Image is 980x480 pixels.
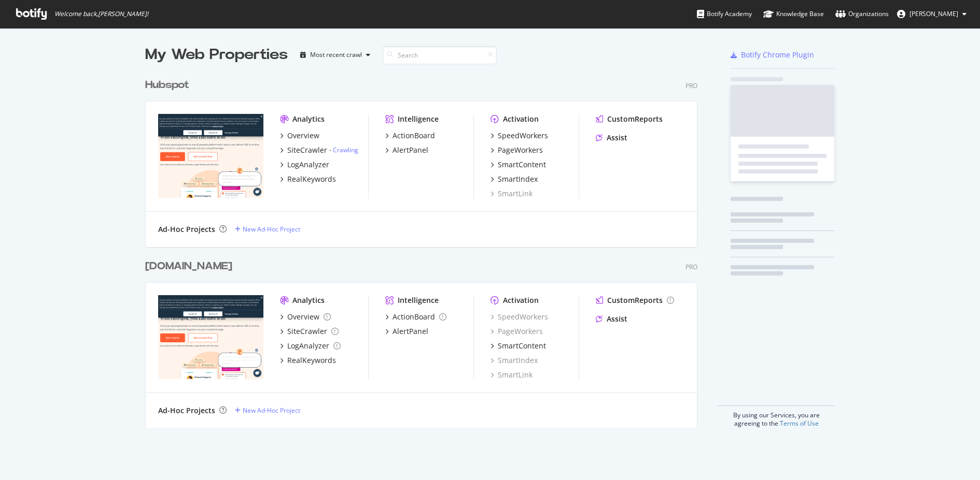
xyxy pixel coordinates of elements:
[596,314,627,324] a: Assist
[491,188,533,199] a: SmartLink
[158,224,215,235] div: Ad-Hoc Projects
[235,225,300,234] a: New Ad-Hoc Project
[909,9,958,18] span: Darwin Santos
[243,406,300,415] div: New Ad-Hoc Project
[697,9,752,19] div: Botify Academy
[385,326,428,337] a: AlertPanel
[158,405,215,416] div: Ad-Hoc Projects
[741,50,814,60] div: Botify Chrome Plugin
[498,174,538,184] div: SmartIndex
[889,6,975,22] button: [PERSON_NAME]
[280,130,319,141] a: Overview
[393,326,428,337] div: AlertPanel
[287,145,327,155] div: SiteCrawler
[287,355,336,366] div: RealKeywords
[287,341,329,351] div: LogAnalyzer
[393,312,435,322] div: ActionBoard
[383,46,497,64] input: Search
[491,145,543,155] a: PageWorkers
[385,145,428,155] a: AlertPanel
[287,312,319,322] div: Overview
[292,114,325,124] div: Analytics
[145,259,236,274] a: [DOMAIN_NAME]
[287,326,327,337] div: SiteCrawler
[287,159,329,170] div: LogAnalyzer
[596,114,663,124] a: CustomReports
[329,146,358,154] div: -
[498,130,548,141] div: SpeedWorkers
[292,295,325,306] div: Analytics
[333,146,358,154] a: Crawling
[503,114,539,124] div: Activation
[145,78,189,93] div: Hubspot
[596,295,674,306] a: CustomReports
[607,295,663,306] div: CustomReports
[596,133,627,143] a: Assist
[287,174,336,184] div: RealKeywords
[607,133,627,143] div: Assist
[503,295,539,306] div: Activation
[498,145,543,155] div: PageWorkers
[393,130,435,141] div: ActionBoard
[145,259,232,274] div: [DOMAIN_NAME]
[685,263,697,271] div: Pro
[145,78,193,93] a: Hubspot
[731,50,814,60] a: Botify Chrome Plugin
[280,159,329,170] a: LogAnalyzer
[145,45,288,65] div: My Web Properties
[718,405,835,428] div: By using our Services, you are agreeing to the
[296,47,374,63] button: Most recent crawl
[491,159,546,170] a: SmartContent
[280,145,358,155] a: SiteCrawler- Crawling
[280,312,331,322] a: Overview
[243,225,300,234] div: New Ad-Hoc Project
[780,419,819,428] a: Terms of Use
[491,341,546,351] a: SmartContent
[280,341,341,351] a: LogAnalyzer
[158,295,263,379] img: hubspot-bulkdataexport.com
[491,312,548,322] a: SpeedWorkers
[145,65,706,428] div: grid
[607,114,663,124] div: CustomReports
[310,52,362,58] div: Most recent crawl
[385,312,446,322] a: ActionBoard
[607,314,627,324] div: Assist
[763,9,824,19] div: Knowledge Base
[385,130,435,141] a: ActionBoard
[398,295,439,306] div: Intelligence
[287,130,319,141] div: Overview
[491,370,533,380] a: SmartLink
[280,355,336,366] a: RealKeywords
[491,326,543,337] a: PageWorkers
[835,9,889,19] div: Organizations
[498,159,546,170] div: SmartContent
[393,145,428,155] div: AlertPanel
[491,174,538,184] a: SmartIndex
[398,114,439,124] div: Intelligence
[491,355,538,366] a: SmartIndex
[498,341,546,351] div: SmartContent
[280,326,339,337] a: SiteCrawler
[54,10,148,18] span: Welcome back, [PERSON_NAME] !
[158,114,263,198] img: hubspot.com
[685,81,697,90] div: Pro
[491,130,548,141] a: SpeedWorkers
[280,174,336,184] a: RealKeywords
[235,406,300,415] a: New Ad-Hoc Project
